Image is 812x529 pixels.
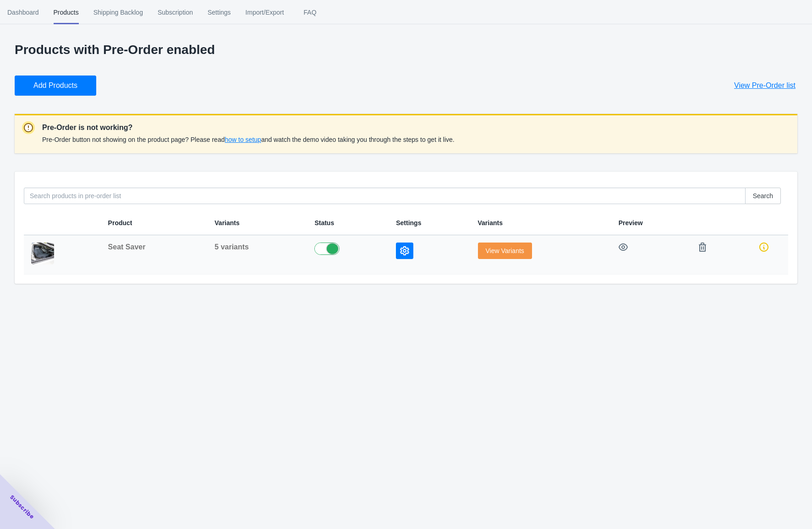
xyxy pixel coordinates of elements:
[33,81,77,90] span: Add Products
[31,243,54,264] img: Zilly_Fitted_Web-35.jpg
[214,219,239,227] span: Variants
[478,243,532,259] button: View Variants
[42,136,455,143] span: Pre-Order button not showing on the product page? Please read and watch the demo video taking you...
[246,0,284,24] span: Import/Export
[42,122,455,133] p: Pre-Order is not working?
[15,43,797,57] p: Products with Pre-Order enabled
[214,243,249,251] span: 5 variants
[54,0,79,24] span: Products
[15,76,96,96] button: Add Products
[225,136,261,143] span: how to setup
[108,219,132,227] span: Product
[24,188,746,204] input: Search products in pre-order list
[8,493,36,521] span: Subscribe
[723,76,807,96] button: View Pre-Order list
[93,0,143,24] span: Shipping Backlog
[753,192,773,200] span: Search
[299,0,322,24] span: FAQ
[486,247,524,254] span: View Variants
[108,243,146,251] span: Seat Saver
[396,219,421,227] span: Settings
[208,0,231,24] span: Settings
[7,0,39,24] span: Dashboard
[734,81,796,90] span: View Pre-Order list
[158,0,193,24] span: Subscription
[314,219,334,227] span: Status
[478,219,503,227] span: Variants
[619,219,643,227] span: Preview
[745,188,781,204] button: Search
